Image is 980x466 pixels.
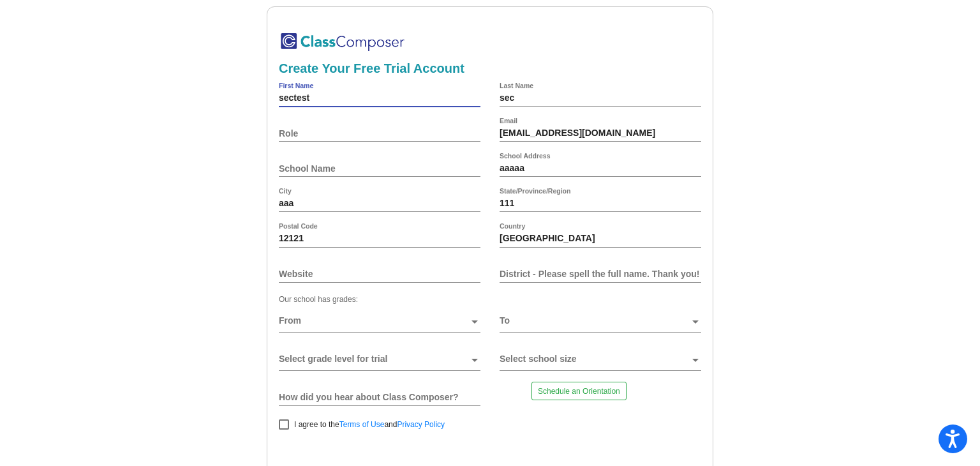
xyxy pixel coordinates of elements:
[339,420,385,429] a: Terms of Use
[279,61,701,76] h2: Create Your Free Trial Account
[531,382,627,400] a: Schedule an Orientation
[294,417,445,432] span: I agree to the and
[397,420,445,429] a: Privacy Policy
[279,295,358,304] mat-label: Our school has grades:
